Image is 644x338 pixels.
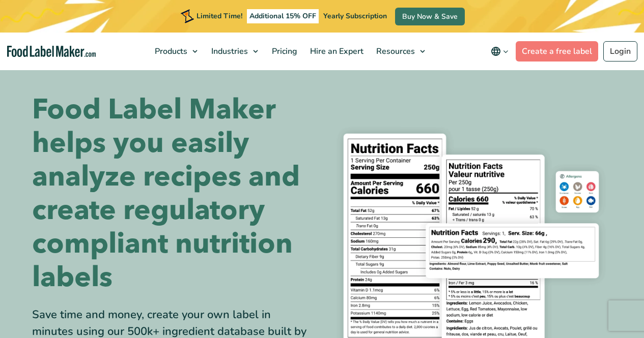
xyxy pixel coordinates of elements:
span: Hire an Expert [307,46,365,57]
a: Buy Now & Save [395,8,465,25]
a: Login [603,41,637,62]
span: Industries [208,46,249,57]
a: Resources [370,33,430,70]
h1: Food Label Maker helps you easily analyze recipes and create regulatory compliant nutrition labels [32,93,315,294]
span: Limited Time! [197,11,242,21]
a: Industries [205,33,263,70]
a: Create a free label [516,41,598,62]
a: Products [149,33,203,70]
a: Hire an Expert [304,33,368,70]
span: Yearly Subscription [323,11,387,21]
span: Products [152,46,188,57]
span: Pricing [269,46,298,57]
span: Resources [373,46,416,57]
span: Additional 15% OFF [247,9,319,23]
a: Pricing [266,33,301,70]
